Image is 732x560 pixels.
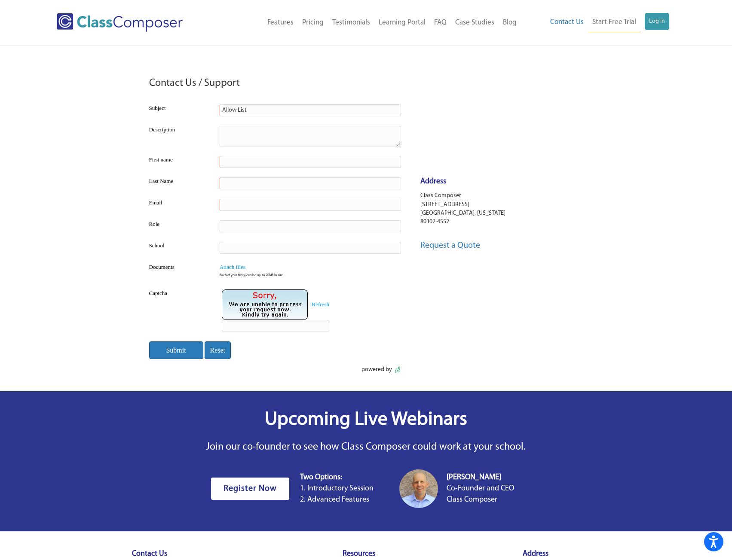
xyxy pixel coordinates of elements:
h4: Address [420,177,585,187]
span: Register Now [224,484,277,493]
img: screen shot 2018 10 08 at 11.06.05 am [399,469,438,508]
td: School [147,237,209,259]
a: Testimonials [328,13,374,32]
span: Class Composer [447,496,497,504]
img: portalLogo.de847024ebc0131731a3.png [394,366,401,373]
a: Blog [499,13,521,32]
td: Captcha [147,285,211,337]
td: Documents [147,259,209,285]
b: Two Options: [300,474,342,481]
h4: Resources [343,549,390,560]
td: Last Name [147,173,209,194]
a: Request a Quote [420,241,480,250]
h4: Contact Us [132,549,179,560]
nav: Header Menu [218,13,521,32]
h3: Contact Us / Support [149,76,240,91]
input: Reset [205,341,231,359]
p: 1. Introductory Session 2. Advanced Features [300,472,374,505]
td: Role [147,216,209,237]
a: Register Now [211,478,289,500]
a: Start Free Trial [588,13,640,32]
a: Features [263,13,298,32]
img: Class Composer [57,13,183,32]
a: Case Studies [451,13,499,32]
p: Class Composer [STREET_ADDRESS] [GEOGRAPHIC_DATA], [US_STATE] 80302-4552 [420,192,585,226]
a: Pricing [298,13,328,32]
td: Subject [147,100,209,121]
img: showcaptcha [222,289,308,320]
a: Refresh [312,301,329,307]
td: First name [147,151,209,173]
b: [PERSON_NAME] [447,474,501,481]
a: Log In [645,13,669,30]
h3: Upcoming Live Webinars [80,408,652,431]
input: Submit [149,341,203,359]
a: Contact Us [546,13,588,32]
td: Email [147,194,209,216]
span: powered by [361,365,392,374]
span: Join our co-founder to see how Class Composer could work at your school. [206,442,526,452]
h4: Address [523,549,631,560]
nav: Header Menu [521,13,669,32]
td: Description [147,121,209,151]
span: Each of your file(s) can be up to 20MB in size. [220,273,284,278]
span: Co-Founder and CEO [447,485,514,493]
a: FAQ [430,13,451,32]
a: Learning Portal [374,13,430,32]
